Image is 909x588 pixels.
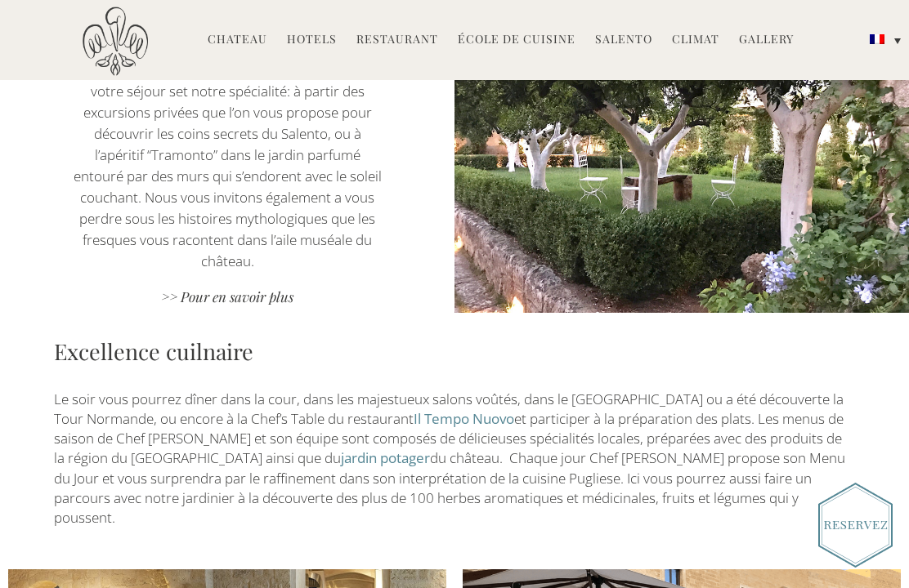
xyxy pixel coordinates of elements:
a: >> Pour en savoir plus [68,287,386,310]
p: Le soir vous pourrez dîner dans la cour, dans les majestueux salons voûtés, dans le [GEOGRAPHIC_D... [54,390,855,528]
a: Salento [595,31,652,50]
a: Hotels [287,31,337,50]
a: École de Cuisine [458,31,575,50]
h3: Excellence cuilnaire [54,335,855,367]
p: L’attention au soin pour vous regaler pendant votre séjour set notre spécialité: à partir des exc... [68,60,386,272]
img: Book_Button_French.png [818,483,893,568]
a: Il Tempo Nuovo [414,409,514,428]
img: Castello di Ugento [83,7,148,76]
a: Chateau [208,31,267,50]
a: Climat [672,31,719,50]
a: Gallery [739,31,794,50]
img: Français [870,34,884,44]
a: jardin potager [341,448,430,467]
a: Restaurant [356,31,438,50]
